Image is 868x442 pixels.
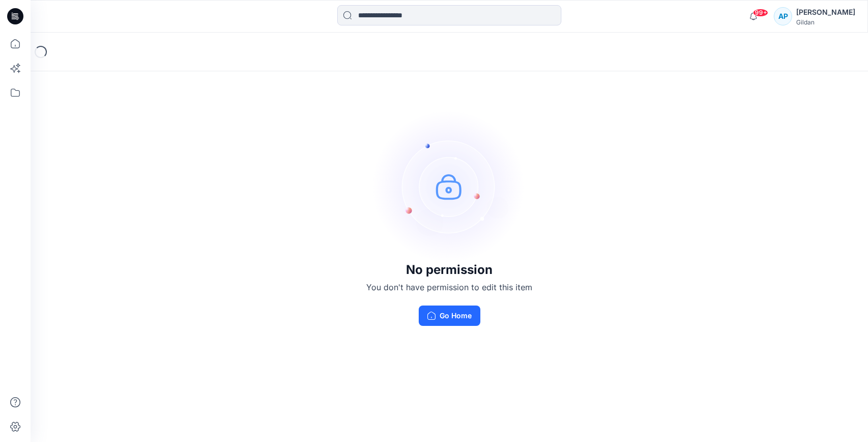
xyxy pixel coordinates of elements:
p: You don't have permission to edit this item [366,281,532,293]
div: AP [774,7,792,25]
span: 99+ [753,9,768,17]
img: no-perm.svg [373,110,526,263]
h3: No permission [366,263,532,277]
div: Gildan [796,18,855,26]
div: [PERSON_NAME] [796,6,855,18]
button: Go Home [419,306,480,326]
